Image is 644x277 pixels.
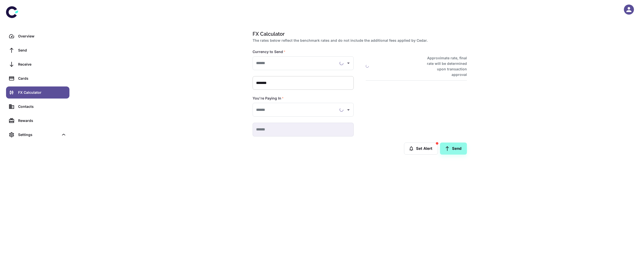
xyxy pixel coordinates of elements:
[18,90,66,95] div: FX Calculator
[253,30,465,38] h1: FX Calculator
[6,58,69,70] a: Receive
[18,33,66,39] div: Overview
[18,62,66,67] div: Receive
[6,30,69,42] a: Overview
[6,129,69,141] div: Settings
[18,48,66,53] div: Send
[18,104,66,109] div: Contacts
[404,143,438,155] button: Set Alert
[345,106,352,113] button: Open
[253,96,284,101] label: You're Paying In
[6,44,69,56] a: Send
[18,76,66,81] div: Cards
[6,101,69,113] a: Contacts
[345,60,352,67] button: Open
[6,86,69,99] a: FX Calculator
[440,143,467,155] a: Send
[421,55,467,77] h6: Approximate rate, final rate will be determined upon transaction approval
[6,72,69,84] a: Cards
[18,132,59,137] div: Settings
[6,115,69,127] a: Rewards
[18,118,66,123] div: Rewards
[253,49,286,54] label: Currency to Send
